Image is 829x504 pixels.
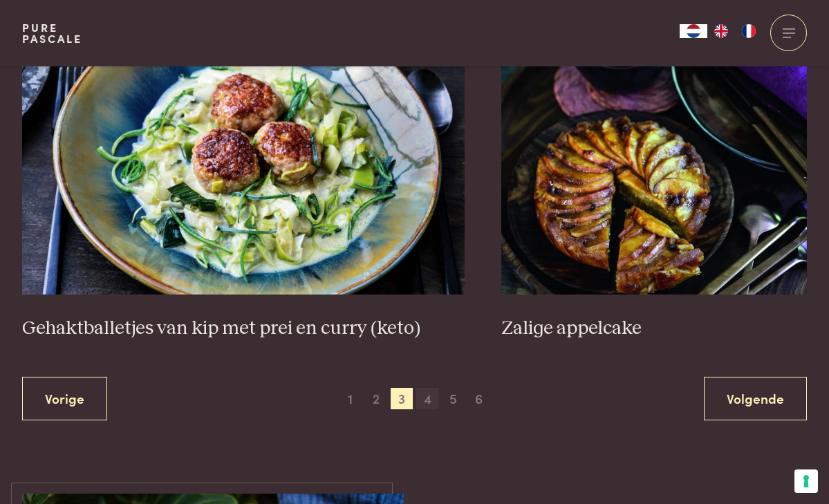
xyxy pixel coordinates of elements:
[735,24,763,38] a: FR
[391,388,413,410] span: 3
[707,24,735,38] a: EN
[468,388,490,410] span: 6
[501,317,807,341] h3: Zalige appelcake
[22,22,82,44] a: PurePascale
[501,18,807,340] a: Zalige appelcake Zalige appelcake
[22,317,465,341] h3: Gehaktballetjes van kip met prei en curry (keto)
[416,388,438,410] span: 4
[22,18,465,295] img: Gehaktballetjes van kip met prei en curry (keto)
[680,24,707,38] div: Language
[680,24,707,38] a: NL
[365,388,387,410] span: 2
[22,377,107,420] a: Vorige
[707,24,763,38] ul: Language list
[501,18,807,295] img: Zalige appelcake
[22,18,465,340] a: Gehaktballetjes van kip met prei en curry (keto) Gehaktballetjes van kip met prei en curry (keto)
[339,388,362,410] span: 1
[442,388,464,410] span: 5
[794,469,818,493] button: Uw voorkeuren voor toestemming voor trackingtechnologieën
[680,24,763,38] aside: Language selected: Nederlands
[704,377,807,420] a: Volgende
